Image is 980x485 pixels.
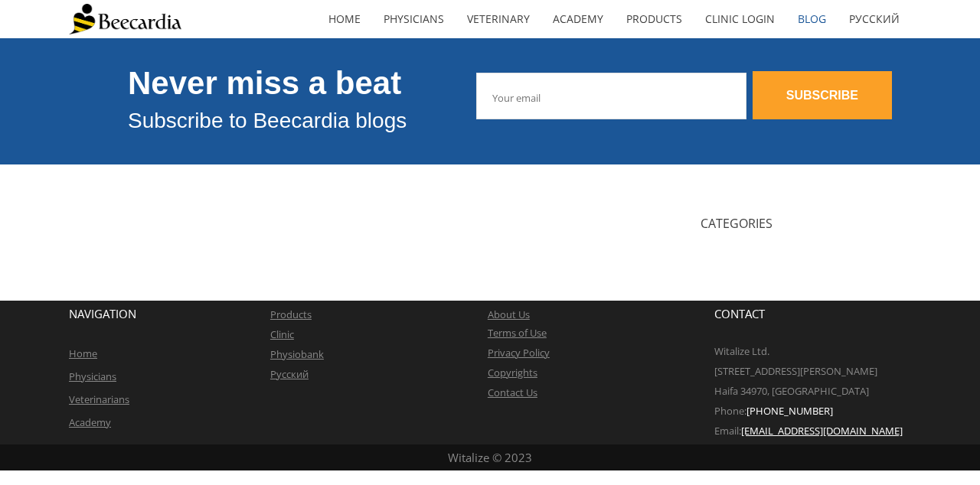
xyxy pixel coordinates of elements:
[488,386,537,399] a: Contact Us
[270,327,294,341] a: Clinic
[69,392,129,406] a: Veterinarians
[270,367,309,381] a: Русский
[714,306,765,321] span: CONTACT
[746,404,833,418] span: [PHONE_NUMBER]
[694,2,786,37] a: Clinic Login
[741,424,903,438] a: [EMAIL_ADDRESS][DOMAIN_NAME]
[488,346,550,360] a: Privacy Policy
[488,308,530,321] a: About Us
[317,2,372,37] a: home
[69,347,97,360] a: Home
[372,2,456,37] a: Physicians
[714,404,746,418] span: Phone:
[276,308,312,321] a: roducts
[838,2,911,37] a: Русский
[714,364,877,378] span: [STREET_ADDRESS][PERSON_NAME]
[714,384,869,398] span: Haifa 34970, [GEOGRAPHIC_DATA]
[488,366,537,379] a: Copyrights
[701,215,773,232] span: CATEGORIES
[270,347,324,361] a: Physiobank
[753,71,892,119] a: SUBSCRIBE
[714,424,741,438] span: Email:
[714,344,769,358] span: Witalize Ltd.
[69,4,181,34] img: Beecardia
[270,308,276,321] a: P
[69,369,116,383] a: Physicians
[786,2,838,37] a: Blog
[615,2,694,37] a: Products
[456,2,541,37] a: Veterinary
[476,73,746,119] input: Your email
[541,2,615,37] a: Academy
[448,450,532,465] span: Witalize © 2023
[488,326,547,340] a: Terms of Use
[128,65,401,101] span: Never miss a beat
[69,306,136,321] span: NAVIGATION
[69,415,111,429] a: Academy
[128,109,407,132] span: Subscribe to Beecardia blogs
